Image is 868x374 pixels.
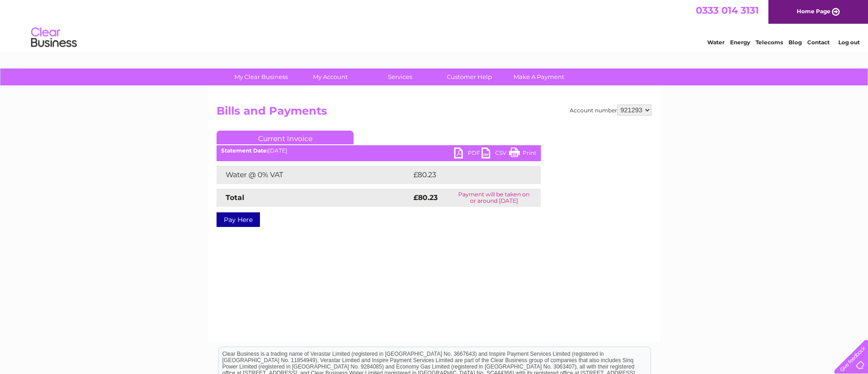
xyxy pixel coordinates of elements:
[293,68,368,85] a: My Account
[432,68,507,85] a: Customer Help
[362,68,438,85] a: Services
[217,131,354,144] a: Current Invoice
[447,189,541,207] td: Payment will be taken on or around [DATE]
[807,39,830,46] a: Contact
[570,105,651,116] div: Account number
[217,212,260,227] a: Pay Here
[789,39,802,46] a: Blog
[707,39,725,46] a: Water
[696,5,759,16] a: 0333 014 3131
[217,147,541,154] div: [DATE]
[413,193,438,202] strong: £80.23
[217,166,411,184] td: Water @ 0% VAT
[221,147,268,154] b: Statement Date:
[223,68,299,85] a: My Clear Business
[730,39,750,46] a: Energy
[31,24,77,52] img: logo.png
[454,147,482,161] a: PDF
[501,68,577,85] a: Make A Payment
[509,147,536,161] a: Print
[226,193,244,202] strong: Total
[219,5,651,44] div: Clear Business is a trading name of Verastar Limited (registered in [GEOGRAPHIC_DATA] No. 3667643...
[838,39,860,46] a: Log out
[411,166,522,184] td: £80.23
[482,147,509,161] a: CSV
[217,105,651,122] h2: Bills and Payments
[756,39,783,46] a: Telecoms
